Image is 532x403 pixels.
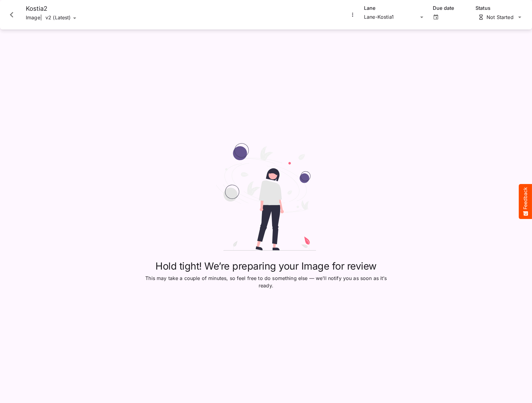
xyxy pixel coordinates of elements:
[2,6,21,24] button: Close card
[143,143,389,251] img: hold-tight.svg
[26,5,78,13] h4: Kostia2
[478,14,514,20] div: Not Started
[45,14,71,23] div: v2 (Latest)
[432,13,440,21] button: Open
[40,14,42,21] span: |
[143,260,389,272] h1: Hold tight! We’re preparing your Image for review
[349,11,357,19] button: More options for Kostia2
[519,184,532,219] button: Feedback
[26,13,40,24] p: Image
[364,12,418,22] div: Lane-Kostia1
[143,274,389,289] p: This may take a couple of minutes, so feel free to do something else — we’ll notify you as soon a...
